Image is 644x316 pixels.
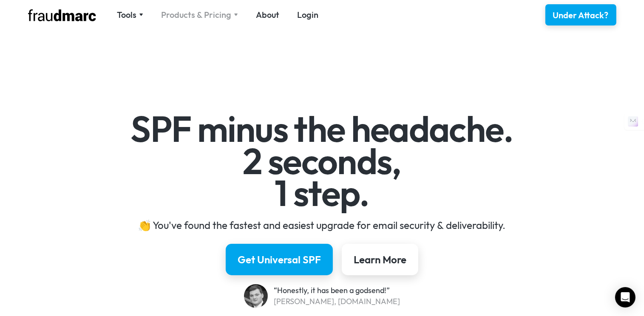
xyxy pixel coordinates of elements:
[297,9,318,21] a: Login
[553,9,609,21] div: Under Attack?
[342,244,418,275] a: Learn More
[545,4,616,25] a: Under Attack?
[75,218,569,232] div: 👏 You've found the fastest and easiest upgrade for email security & deliverability.
[226,244,333,275] a: Get Universal SPF
[117,9,143,21] div: Tools
[274,296,400,307] div: [PERSON_NAME], [DOMAIN_NAME]
[75,113,569,209] h1: SPF minus the headache. 2 seconds, 1 step.
[117,9,136,21] div: Tools
[161,9,238,21] div: Products & Pricing
[161,9,231,21] div: Products & Pricing
[615,287,635,308] div: Open Intercom Messenger
[238,253,321,266] div: Get Universal SPF
[256,9,279,21] a: About
[274,285,400,296] div: “Honestly, it has been a godsend!”
[354,253,406,266] div: Learn More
